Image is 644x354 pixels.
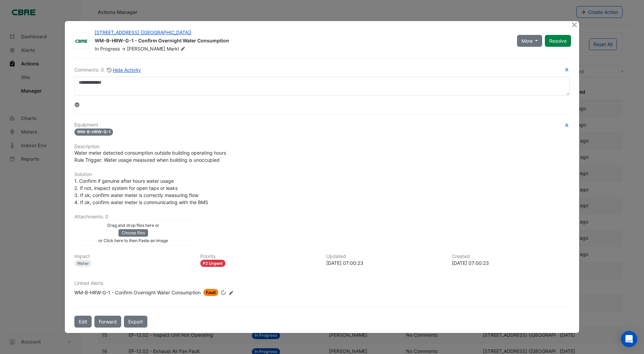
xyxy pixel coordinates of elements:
[74,254,192,259] h6: Impact
[167,45,187,52] span: Markl
[95,37,509,45] div: WM-B-HRW-G-1 - Confirm Overnight Water Consumption
[74,66,142,74] div: Comments: 0
[521,37,533,44] span: More
[74,316,92,328] button: Edit
[74,122,570,128] h6: Equipment
[326,254,444,259] h6: Updated
[74,280,570,286] h6: Linked Alerts
[545,35,571,47] button: Resolve
[107,66,142,74] button: Hide Activity
[124,316,147,328] a: Export
[107,223,159,228] small: Drag and drop files here or
[452,254,570,259] h6: Created
[94,316,121,328] button: Forward
[95,46,120,52] span: In Progress
[621,331,637,347] div: Open Intercom Messenger
[74,129,113,136] span: WM-B-HRW-G-1
[326,259,444,267] div: [DATE] 07:00:23
[452,259,570,267] div: [DATE] 07:00:23
[571,21,578,28] button: Close
[74,150,226,163] span: Water meter detected consumption outside building operating hours Rule Trigger: Water usage measu...
[517,35,542,47] button: More
[74,214,570,220] h6: Attachments: 0
[200,260,226,267] div: P2 Urgent
[203,289,219,296] span: Fault
[74,172,570,177] h6: Solution
[118,229,148,237] button: Choose files
[74,102,80,107] fa-layers: More
[200,254,318,259] h6: Priority
[74,260,92,267] div: Water
[127,46,165,52] span: [PERSON_NAME]
[73,38,89,44] img: CBRE Charter Hall
[74,178,208,205] span: 1. Confirm if genuine after hours water usage 2. If not, inspect system for open taps or leaks 3....
[228,290,234,295] fa-icon: Edit Linked Alerts
[74,144,570,150] h6: Description
[95,29,191,35] a: [STREET_ADDRESS] ([GEOGRAPHIC_DATA])
[98,238,168,243] small: or Click here to then Paste an image
[74,289,201,296] div: WM-B-HRW-G-1 - Confirm Overnight Water Consumption
[121,46,126,52] span: ->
